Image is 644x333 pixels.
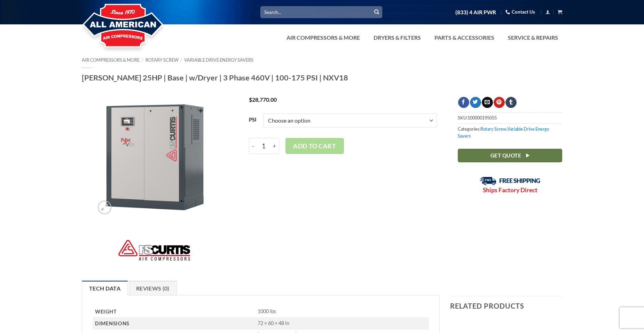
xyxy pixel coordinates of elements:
a: Reviews (0) [129,281,177,295]
a: Email to a Friend [482,97,493,108]
nav: Breadcrumb [82,57,562,63]
a: Parts & Accessories [430,31,498,45]
button: Add to cart [285,138,344,154]
a: Rotary Screw [146,57,179,63]
input: Search… [260,6,382,18]
h1: [PERSON_NAME] 25HP | Base | w/Dryer | 3 Phase 460V | 100-175 PSI | NXV18 [82,73,562,83]
a: Air Compressors & More [82,57,140,63]
span: Categories: , [458,123,562,141]
button: Submit [371,7,382,17]
img: FS-Curtis-Air-Compressors [118,237,191,265]
a: Air Compressors & More [282,31,364,45]
span: Get Quote [490,151,521,160]
td: 72 × 60 × 48 in [255,318,429,330]
input: Product quantity [257,138,270,154]
h3: Related products [450,296,563,315]
a: Get Quote [458,149,562,162]
a: Contact Us [505,7,535,17]
td: 1000 lbs [255,306,429,318]
a: Share on Tumblr [505,97,516,108]
a: Tech Data [82,281,128,295]
a: Service & Repairs [504,31,562,45]
strong: Ships Factory Direct [483,186,537,194]
bdi: 28,770.00 [249,96,277,103]
a: Variable Drive Energy Savers [184,57,253,63]
input: Increase quantity of Curtis 25HP | Base | w/Dryer | 3 Phase 460V | 100-175 PSI | NXV18 [270,138,279,154]
a: (833) 4 AIR PWR [455,6,496,18]
img: Curtis NXV18 Base w/Dryer 3 Phase 460V 100-175 PSI [94,97,215,218]
a: Pin on Pinterest [494,97,504,108]
img: Free Shipping [480,177,541,185]
a: Login [545,8,550,16]
span: 100000195055 [468,115,497,121]
span: $ [249,96,252,103]
span: / [142,57,143,63]
span: / [180,57,182,63]
span: SKU: [458,112,562,123]
a: Rotary Screw [480,126,506,132]
th: Weight [93,306,255,318]
a: Share on Twitter [470,97,481,108]
a: View cart [558,8,562,16]
a: Dryers & Filters [369,31,425,45]
th: Dimensions [93,318,255,330]
a: Share on Facebook [458,97,469,108]
input: Reduce quantity of Curtis 25HP | Base | w/Dryer | 3 Phase 460V | 100-175 PSI | NXV18 [249,138,257,154]
a: Zoom [98,201,111,214]
label: PSI [249,117,257,123]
